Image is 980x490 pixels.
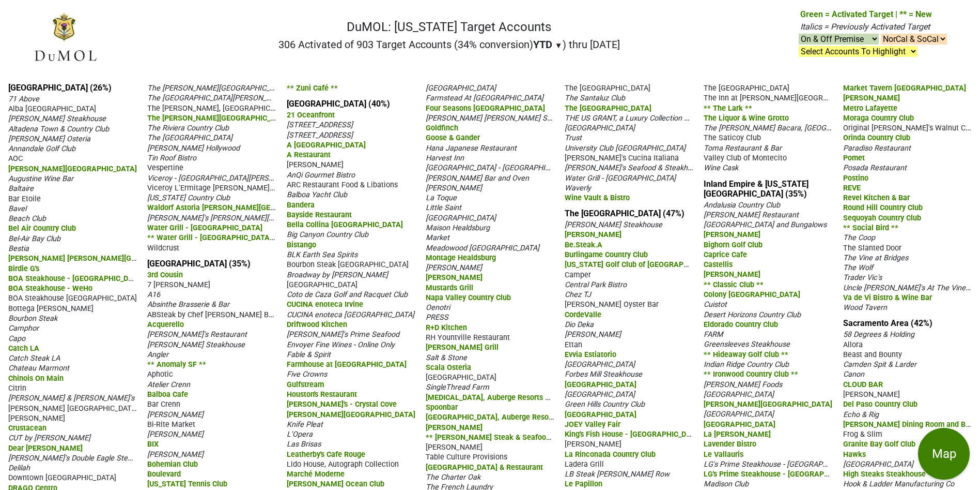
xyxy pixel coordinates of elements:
span: ** Ironwood Country Club ** [704,370,798,379]
span: [GEOGRAPHIC_DATA] [843,460,913,469]
h1: DuMOL: [US_STATE] Target Accounts [278,20,620,35]
span: CUT by [PERSON_NAME] [8,434,90,442]
span: The Slanted Door [843,244,901,253]
span: [PERSON_NAME] [147,450,204,459]
span: AOC [8,154,23,163]
span: [PERSON_NAME] [287,160,344,169]
span: [PERSON_NAME] [843,94,900,102]
span: CUCINA enoteca Irvine [287,300,363,309]
span: A16 [147,290,160,299]
span: Uncle [PERSON_NAME]'s At The Vineyard [843,283,980,292]
span: Farmstead At [GEOGRAPHIC_DATA] [426,94,543,102]
span: [US_STATE] Golf Club of [GEOGRAPHIC_DATA] [565,259,719,269]
span: Goldfinch [426,124,458,132]
span: Andalusia Country Club [704,201,780,210]
span: Bi-Rite Market [147,420,195,429]
span: Absinthe Brasserie & Bar [147,300,229,309]
span: La [PERSON_NAME] [704,430,771,439]
span: A Restaurant [287,151,331,159]
span: Granite Bay Golf Club [843,440,915,449]
span: Bottega [PERSON_NAME] [8,304,94,313]
span: Market [426,233,449,242]
span: [GEOGRAPHIC_DATA] and Bungalows [704,220,827,229]
span: [PERSON_NAME]'s Seafood & Steakhouse [565,162,704,172]
span: Fable & Spirit [287,350,331,359]
span: [PERSON_NAME] [147,410,204,419]
span: 21 Oceanfront [287,111,335,120]
span: Va de Vi Bistro & Wine Bar [843,293,932,302]
span: Bel-Air Bay Club [8,234,60,243]
span: [PERSON_NAME]'s Cucina Italiana [565,154,679,162]
span: BIX [147,440,159,449]
span: Altadena Town & Country Club [8,125,109,133]
span: [STREET_ADDRESS] [287,121,353,129]
span: Baltaire [8,184,34,193]
span: Bourbon Steak [8,314,57,323]
span: Round Hill Country Club [843,203,923,212]
span: The [GEOGRAPHIC_DATA] [565,104,651,113]
span: Bighorn Golf Club [704,241,763,249]
span: Envoyer Fine Wines - Online Only [287,340,395,349]
span: ABSteak by Chef [PERSON_NAME] Back [147,309,281,319]
span: The [GEOGRAPHIC_DATA] [565,84,650,93]
span: University Club [GEOGRAPHIC_DATA] [565,144,686,153]
span: The Inn at [PERSON_NAME][GEOGRAPHIC_DATA], Auberge Resorts Collection [704,93,962,102]
span: [GEOGRAPHIC_DATA] [565,390,635,399]
a: Inland Empire & [US_STATE][GEOGRAPHIC_DATA] (35%) [704,179,808,199]
span: Beast and Bounty [843,350,902,359]
span: R+D Kitchen [426,323,467,332]
span: Greensleeves Steakhouse [704,340,790,349]
span: Hawks [843,450,866,459]
span: Table Culture Provisions [426,453,507,462]
span: Del Paso Country Club [843,400,917,409]
span: Desert Horizons Country Club [704,310,801,319]
span: Citrin [8,384,26,393]
span: [PERSON_NAME] [704,270,760,279]
span: AnQi Gourmet Bistro [287,171,355,180]
span: Valley Club of Montecito [704,154,787,162]
span: [PERSON_NAME] & [PERSON_NAME]'s [8,394,134,403]
h2: 306 Activated of 903 Target Accounts (34% conversion) ) thru [DATE] [278,38,620,51]
span: [PERSON_NAME] [GEOGRAPHIC_DATA] [8,403,138,413]
span: Moraga Country Club [843,114,914,123]
span: L'Opera [287,430,313,439]
span: Meadowood [GEOGRAPHIC_DATA] [426,244,539,253]
span: Paradiso Restaurant [843,144,911,153]
span: Catch LA [8,344,39,353]
span: [PERSON_NAME] [426,423,483,432]
span: [GEOGRAPHIC_DATA] [426,84,496,93]
span: ** Water Grill - [GEOGRAPHIC_DATA][PERSON_NAME] ** [147,232,338,242]
span: Central Park Bistro [565,280,627,289]
span: Wood Tavern [843,303,887,312]
span: Water Grill - [GEOGRAPHIC_DATA] [565,174,676,183]
span: Dio Deka [565,320,594,329]
span: Ladera Grill [565,460,604,469]
span: Oenotri [426,303,450,312]
a: [GEOGRAPHIC_DATA] (26%) [8,83,112,93]
span: Acquerello [147,320,184,329]
span: Beach Club [8,214,46,223]
span: The Saticoy Club [704,133,761,142]
span: THE US GRANT, a Luxury Collection Hotel, [GEOGRAPHIC_DATA] [565,113,775,123]
span: The Vine at Bridges [843,254,908,262]
span: [PERSON_NAME] Grill [426,343,499,352]
span: Big Canyon Country Club [287,230,368,239]
span: Knife Pleat [287,420,323,429]
span: The Liquor & Wine Grotto [704,114,789,123]
span: Burlingame Country Club [565,250,648,259]
span: Scala Osteria [426,363,471,372]
span: [PERSON_NAME] Steakhouse [147,340,245,349]
span: Bistango [287,241,316,249]
span: Angler [147,350,168,359]
span: Broadway by [PERSON_NAME] [287,271,388,279]
span: [GEOGRAPHIC_DATA] [704,390,774,399]
span: Annandale Golf Club [8,144,75,153]
span: RH Yountville Restaurant [426,333,510,342]
span: PRESS [426,313,448,322]
span: Viceroy - [GEOGRAPHIC_DATA][PERSON_NAME] [147,173,305,183]
span: The [PERSON_NAME][GEOGRAPHIC_DATA] [147,83,289,93]
span: Dear [PERSON_NAME] [8,444,83,453]
span: [PERSON_NAME][GEOGRAPHIC_DATA] [287,410,415,419]
span: JOEY Valley Fair [565,420,620,429]
span: Indian Ridge Country Club [704,360,789,369]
